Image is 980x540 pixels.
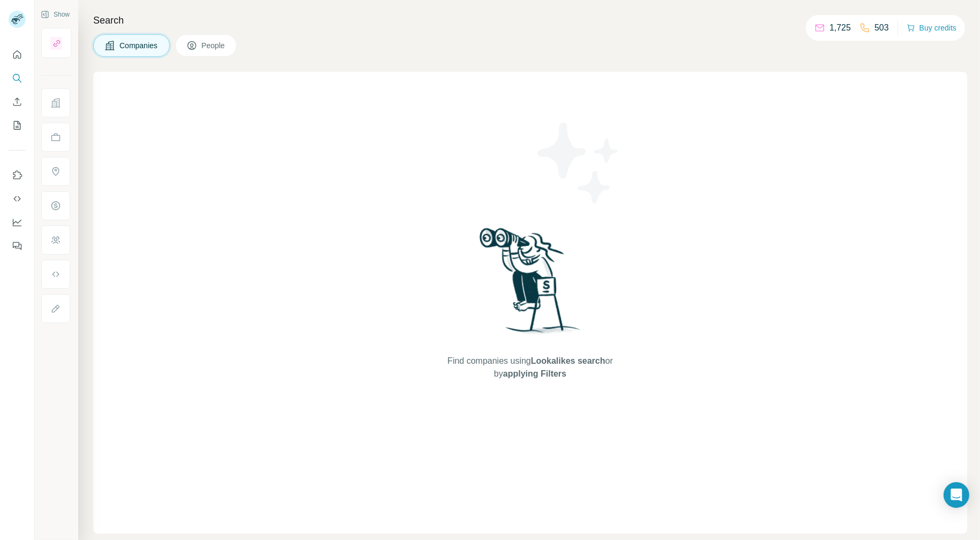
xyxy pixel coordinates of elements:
[9,69,26,88] button: Search
[9,45,26,64] button: Quick start
[9,92,26,111] button: Enrich CSV
[9,189,26,208] button: Use Surfe API
[119,40,159,51] span: Companies
[9,236,26,256] button: Feedback
[33,6,77,22] button: Show
[475,225,586,344] img: Surfe Illustration - Woman searching with binoculars
[944,482,969,508] div: Open Intercom Messenger
[503,369,566,378] span: applying Filters
[444,355,616,380] span: Find companies using or by
[9,116,26,135] button: My lists
[829,21,851,34] p: 1,725
[9,213,26,232] button: Dashboard
[93,13,967,28] h4: Search
[530,115,627,211] img: Surfe Illustration - Stars
[874,21,889,34] p: 503
[201,40,226,51] span: People
[907,20,956,35] button: Buy credits
[9,166,26,185] button: Use Surfe on LinkedIn
[531,356,605,365] span: Lookalikes search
